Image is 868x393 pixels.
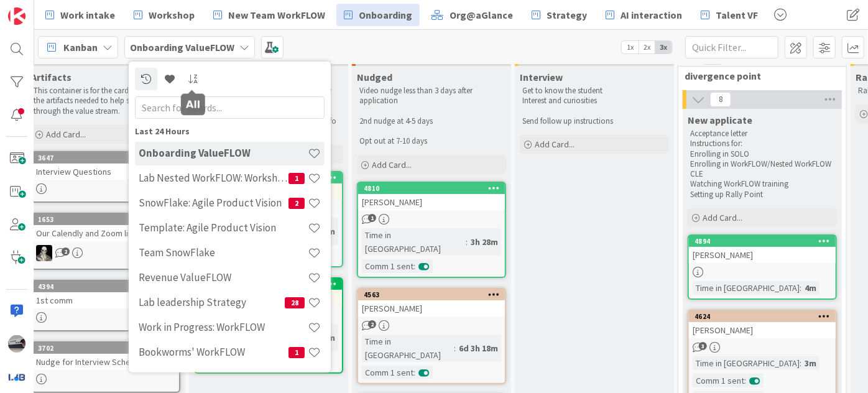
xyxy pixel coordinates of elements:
div: Interview Questions [32,164,179,180]
span: 1 [368,214,376,222]
div: Time in [GEOGRAPHIC_DATA] [693,356,800,370]
p: Send follow up instructions [522,116,667,126]
span: 2 [368,320,376,328]
div: Comm 1 sent [693,374,744,387]
div: WS [32,245,179,261]
div: 43941st comm [32,281,179,308]
h4: Lab Nested WorkFLOW: Workshop [139,172,289,184]
div: Time in [GEOGRAPHIC_DATA] [362,228,466,256]
div: 4394 [38,282,179,291]
span: Strategy [547,7,587,22]
span: Interview [520,71,563,83]
div: 4624[PERSON_NAME] [689,311,836,338]
h4: North stars⭐: Agile Product Vision [139,371,308,383]
div: 4894 [689,236,836,247]
span: 1 [289,346,305,358]
span: Add Card... [535,139,575,150]
span: Talent VF [716,7,758,22]
p: Instructions for: [690,139,834,149]
div: 4563 [364,290,505,299]
div: Our Calendly and Zoom links [32,225,179,241]
span: Nudged [357,71,392,83]
span: Add Card... [46,129,86,140]
p: Acceptance letter [690,129,834,139]
div: 4624 [689,311,836,322]
span: 2x [639,41,655,53]
span: divergence point [685,70,831,82]
span: : [413,366,415,379]
a: 43941st comm [31,280,180,331]
div: Time in [GEOGRAPHIC_DATA] [693,281,800,295]
div: 3m [801,356,820,370]
div: 3702 [38,344,179,353]
span: : [800,281,801,295]
div: [PERSON_NAME] [689,247,836,263]
div: 1653 [38,215,179,224]
div: Nudge for Interview Scheduling [32,354,179,370]
div: 3647 [32,152,179,164]
a: 4563[PERSON_NAME]Time in [GEOGRAPHIC_DATA]:6d 3h 18mComm 1 sent: [357,288,506,384]
p: This container is for the cards that will hold the artifacts needed to help students flow through... [34,86,178,116]
a: 4810[PERSON_NAME]Time in [GEOGRAPHIC_DATA]:3h 28mComm 1 sent: [357,182,506,278]
div: 4624 [695,312,836,321]
span: : [800,356,801,370]
a: 1653Our Calendly and Zoom linksWS [31,213,180,270]
span: 3x [655,41,672,53]
h4: Revenue ValueFLOW [139,271,308,284]
span: Add Card... [703,212,742,223]
p: Interest and curiosities [522,96,667,106]
h4: SnowFlake: Agile Product Vision [139,196,289,209]
a: Work intake [38,4,122,26]
div: 4m [801,281,820,295]
div: 3h 28m [468,235,501,249]
a: 3647Interview Questions [31,151,180,203]
span: 8 [710,92,731,107]
div: [PERSON_NAME] [689,322,836,338]
div: 4894[PERSON_NAME] [689,236,836,263]
span: Kanban [63,40,98,55]
p: Video nudge less than 3 days after application [359,86,504,106]
a: Workshop [126,4,202,26]
span: 2 [62,247,70,256]
span: Add Card... [372,159,412,170]
div: Last 24 Hours [135,124,325,137]
div: 3702Nudge for Interview Scheduling [32,343,179,370]
span: : [454,341,456,355]
p: Enrolling in WorkFLOW/Nested WorkFLOW CLE [690,159,834,180]
a: AI interaction [598,4,690,26]
a: Onboarding [336,4,420,26]
h4: Team SnowFlake [139,246,308,259]
div: 1st comm [32,292,179,308]
span: 1 [289,172,305,183]
p: Get to know the student [522,86,667,96]
div: 4894 [695,237,836,246]
div: 3702 [32,343,179,354]
span: : [413,259,415,273]
span: New Team WorkFLOW [228,7,325,22]
span: 3 [699,342,707,350]
p: Enrolling in SOLO [690,149,834,159]
a: Strategy [524,4,594,26]
h4: Onboarding ValueFLOW [139,147,308,159]
span: Onboarding [359,7,412,22]
img: WS [36,245,52,261]
a: 4894[PERSON_NAME]Time in [GEOGRAPHIC_DATA]:4m [688,234,837,300]
div: 4394 [32,281,179,292]
span: Artifacts [31,71,72,83]
span: 2 [289,197,305,208]
span: Work intake [60,7,115,22]
div: 4810 [358,183,505,194]
h5: All [186,99,200,111]
h4: Work in Progress: WorkFLOW [139,321,308,333]
div: Time in [GEOGRAPHIC_DATA] [362,335,454,362]
div: 4810[PERSON_NAME] [358,183,505,210]
p: Watching WorkFLOW training [690,179,834,189]
div: 4563[PERSON_NAME] [358,289,505,317]
span: New applicate [688,114,752,126]
span: : [466,235,468,249]
a: New Team WorkFLOW [206,4,333,26]
span: : [744,374,746,387]
p: 2nd nudge at 4-5 days [359,116,504,126]
div: 3647 [38,154,179,162]
img: Visit kanbanzone.com [8,7,25,25]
